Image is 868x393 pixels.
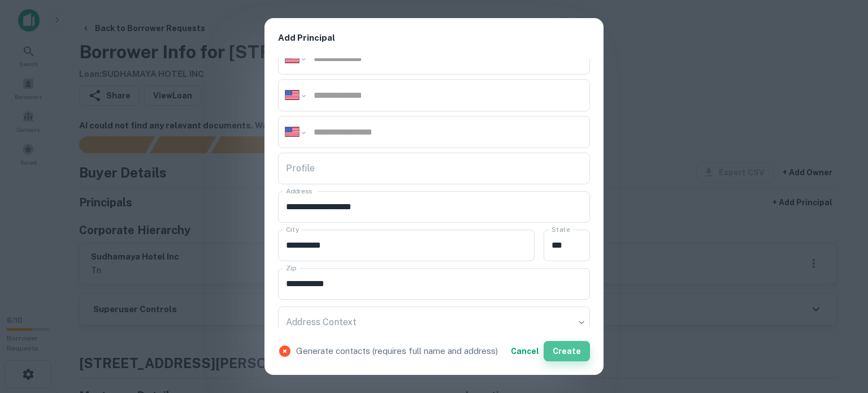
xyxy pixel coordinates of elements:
[286,186,312,196] label: Address
[506,341,544,361] button: Cancel
[278,306,590,338] div: ​
[544,341,590,361] button: Create
[264,18,604,58] h2: Add Principal
[296,344,498,358] p: Generate contacts (requires full name and address)
[552,224,570,234] label: State
[811,303,868,357] iframe: Chat Widget
[286,263,296,273] label: Zip
[286,224,299,234] label: City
